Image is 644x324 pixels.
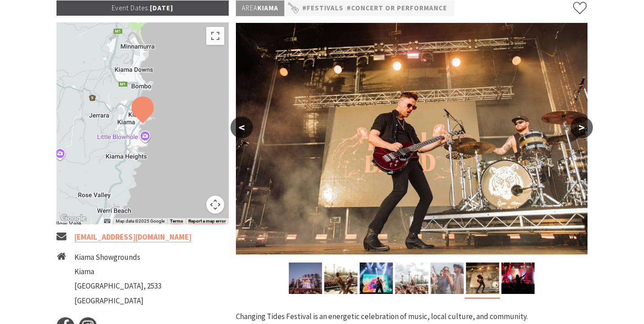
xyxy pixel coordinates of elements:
span: Area [242,4,257,12]
img: Changing Tides Festival Goers - 1 [395,263,428,294]
img: Changing Tides Festival Goers - 2 [431,263,464,294]
p: [DATE] [57,0,229,16]
button: Toggle fullscreen view [206,27,224,45]
img: Changing Tides Performance - 2 [236,23,587,254]
img: Changing Tides Festival Goers - 3 [501,263,535,294]
img: Changing Tides Performance - 2 [466,263,499,294]
img: Google [59,213,88,224]
img: Changing Tides Performers - 3 [360,263,393,294]
p: Changing Tides Festival is an energetic celebration of music, local culture, and community. [236,311,587,323]
span: Event Dates: [112,4,150,12]
a: Report a map error [188,219,226,224]
a: [EMAIL_ADDRESS][DOMAIN_NAME] [74,232,191,242]
li: [GEOGRAPHIC_DATA], 2533 [74,280,161,292]
a: #Festivals [302,3,344,14]
a: #Concert or Performance [347,3,447,14]
button: > [570,117,593,138]
button: Map camera controls [206,196,224,214]
li: [GEOGRAPHIC_DATA] [74,295,161,307]
span: Map data ©2025 Google [116,219,165,223]
li: Kiama Showgrounds [74,251,161,263]
a: Terms (opens in new tab) [170,219,183,224]
p: Kiama [236,0,284,16]
a: Open this area in Google Maps (opens a new window) [59,213,88,224]
img: Changing Tides Performance - 1 [324,263,357,294]
button: Keyboard shortcuts [104,218,110,224]
li: Kiama [74,266,161,278]
button: < [231,117,253,138]
img: Changing Tides Main Stage [289,263,322,294]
